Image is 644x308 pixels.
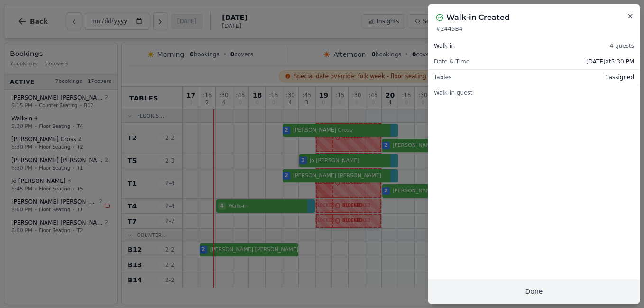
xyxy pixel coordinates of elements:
span: 1 assigned [605,73,634,81]
span: Date & Time [434,58,469,65]
button: Done [428,279,640,304]
span: 4 guests [610,42,634,50]
span: Walk-in [434,42,455,50]
div: Walk-in guest [428,85,640,100]
span: Tables [434,73,451,81]
p: # 2445B4 [436,25,632,33]
h2: Walk-in Created [446,12,510,23]
span: [DATE] at 5:30 PM [586,58,634,65]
